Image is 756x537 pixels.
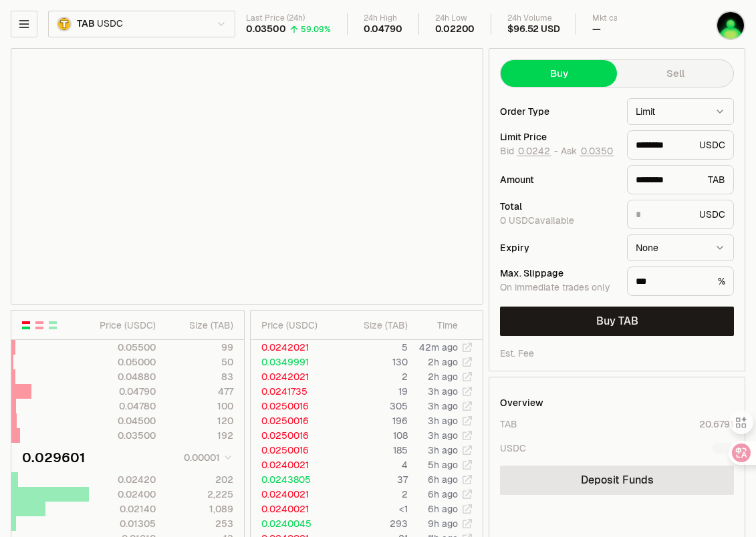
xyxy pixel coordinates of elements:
div: 24h Volume [507,13,559,23]
td: 0.0241735 [251,384,338,399]
div: 0.02140 [90,502,156,516]
button: 0.0242 [517,146,551,156]
span: USDC [97,18,122,30]
td: 5 [337,340,408,355]
div: USDC [627,130,734,160]
div: 24h Low [435,13,475,23]
button: Buy [501,60,617,87]
div: TAB [500,417,517,431]
time: 6h ago [428,488,458,500]
td: 0.0250016 [251,443,338,458]
time: 2h ago [428,356,458,368]
span: Bid - [500,146,558,158]
span: 0 USDC available [500,214,574,226]
time: 3h ago [428,415,458,427]
td: 2 [337,369,408,384]
div: 0.04780 [90,399,156,413]
div: Amount [500,175,616,184]
span: TAB [77,18,94,30]
a: Deposit Funds [500,466,734,495]
td: 293 [337,516,408,531]
div: Time [419,319,458,332]
td: 4 [337,458,408,472]
div: Overview [500,396,543,409]
div: Mkt cap [592,13,623,23]
td: 0.0240021 [251,487,338,502]
div: % [627,266,734,296]
div: 20.6791 [699,417,734,431]
td: 305 [337,399,408,413]
td: 0.0242021 [251,340,338,355]
div: 192 [167,429,233,442]
td: 0.0250016 [251,399,338,413]
span: Ask [561,146,614,158]
button: Buy TAB [500,307,734,336]
div: 0.04500 [90,414,156,427]
div: 50 [167,355,233,369]
time: 6h ago [428,503,458,515]
div: Size ( TAB ) [167,319,233,332]
time: 9h ago [428,518,458,530]
div: 100 [167,399,233,413]
div: 202 [167,473,233,486]
div: 59.09% [301,24,331,35]
td: 0.0243805 [251,472,338,487]
div: Size ( TAB ) [348,319,408,332]
div: 120 [167,414,233,427]
td: 19 [337,384,408,399]
td: 37 [337,472,408,487]
button: Limit [627,98,734,125]
img: TAB.png [57,17,72,31]
img: 大号 [716,11,745,40]
div: Total [500,202,616,211]
button: Show Buy and Sell Orders [21,320,31,331]
div: 1,089 [167,502,233,516]
td: 108 [337,428,408,443]
time: 5h ago [428,459,458,471]
div: Limit Price [500,132,616,142]
button: Show Sell Orders Only [34,320,45,331]
div: Last Price (24h) [246,13,331,23]
div: Est. Fee [500,347,534,360]
div: Price ( USDC ) [90,319,156,332]
div: 0.03500 [90,429,156,442]
div: USDC [627,200,734,229]
div: Expiry [500,243,616,252]
td: 2 [337,487,408,502]
div: 0.04790 [90,385,156,398]
div: Order Type [500,107,616,116]
div: USDC [500,441,526,455]
div: 0.01305 [90,517,156,530]
button: Sell [617,60,733,87]
div: 253 [167,517,233,530]
div: 0.05000 [90,355,156,369]
div: 24h High [364,13,402,23]
div: 0.03500 [246,23,286,35]
td: 196 [337,413,408,428]
time: 42m ago [419,341,458,353]
td: 0.0240021 [251,502,338,516]
td: 185 [337,443,408,458]
td: 0.0240045 [251,516,338,531]
div: 477 [167,385,233,398]
div: 0.02400 [90,488,156,501]
td: 0.0240021 [251,458,338,472]
div: 0.029601 [22,448,86,467]
div: Max. Slippage [500,268,616,278]
time: 2h ago [428,371,458,383]
div: 2,225 [167,488,233,501]
button: 0.00001 [180,450,233,466]
time: 3h ago [428,400,458,412]
time: 3h ago [428,429,458,441]
td: 0.0242021 [251,369,338,384]
td: 0.0250016 [251,413,338,428]
iframe: Financial Chart [11,49,483,304]
div: 0.04790 [364,23,402,35]
div: 83 [167,370,233,383]
button: 0.0350 [580,146,614,156]
div: TAB [627,165,734,194]
div: 0.02200 [435,23,475,35]
td: 0.0349991 [251,355,338,369]
time: 3h ago [428,385,458,397]
div: 0.05500 [90,341,156,354]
